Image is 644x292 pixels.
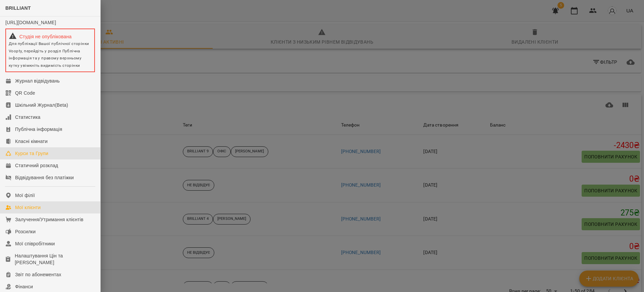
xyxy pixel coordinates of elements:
[15,114,41,120] div: Статистика
[15,126,62,133] div: Публічна інформація
[15,90,35,96] div: QR Code
[15,192,35,199] div: Мої філії
[15,283,33,290] div: Фінанси
[15,252,95,266] div: Налаштування Цін та [PERSON_NAME]
[15,150,48,157] div: Курси та Групи
[15,162,58,169] div: Статичний розклад
[15,138,48,145] div: Класні кімнати
[15,240,55,247] div: Мої співробітники
[15,174,74,181] div: Відвідування без платіжки
[9,32,92,40] div: Студія не опублікована
[15,102,68,108] div: Шкільний Журнал(Beta)
[5,20,56,25] a: [URL][DOMAIN_NAME]
[15,216,84,223] div: Залучення/Утримання клієнтів
[15,228,36,235] div: Розсилки
[5,5,31,11] span: BRILLIANT
[9,41,89,68] span: Для публікації Вашої публічної сторінки Voopty, перейдіть у розділ Публічна інформація та у право...
[15,271,61,278] div: Звіт по абонементах
[15,78,60,84] div: Журнал відвідувань
[15,204,41,211] div: Мої клієнти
